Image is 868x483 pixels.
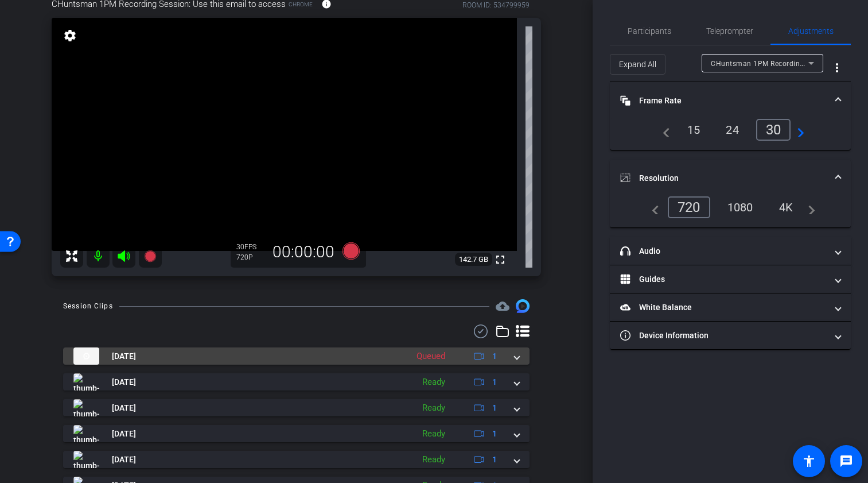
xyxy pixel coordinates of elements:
[839,454,853,468] mat-icon: message
[516,299,530,313] img: Session clips
[610,160,851,196] mat-expansion-panel-header: Resolution
[496,299,509,313] span: Destinations for your clips
[244,243,256,251] span: FPS
[656,123,670,137] mat-icon: navigate_before
[610,82,851,119] mat-expansion-panel-header: Frame Rate
[620,172,827,184] mat-panel-title: Resolution
[610,237,851,265] mat-expansion-panel-header: Audio
[73,425,99,442] img: thumb-nail
[496,299,509,313] mat-icon: cloud_upload
[679,120,709,140] div: 15
[620,245,827,257] mat-panel-title: Audio
[620,95,827,107] mat-panel-title: Frame Rate
[620,302,827,314] mat-panel-title: White Balance
[236,253,265,262] div: 720P
[788,27,834,35] span: Adjustments
[620,273,827,285] mat-panel-title: Guides
[492,428,497,440] span: 1
[610,196,851,227] div: Resolution
[770,198,802,217] div: 4K
[63,347,530,365] mat-expansion-panel-header: thumb-nail[DATE]Queued1
[719,198,762,217] div: 1080
[62,29,78,42] mat-icon: settings
[610,293,851,321] mat-expansion-panel-header: White Balance
[63,373,530,391] mat-expansion-panel-header: thumb-nail[DATE]Ready1
[411,350,451,363] div: Queued
[619,53,656,75] span: Expand All
[668,196,710,218] div: 720
[610,119,851,150] div: Frame Rate
[63,451,530,468] mat-expansion-panel-header: thumb-nail[DATE]Ready1
[823,54,851,82] button: More Options for Adjustments Panel
[417,401,451,415] div: Ready
[620,330,827,342] mat-panel-title: Device Information
[63,300,113,312] div: Session Clips
[801,200,815,214] mat-icon: navigate_next
[706,27,753,35] span: Teleprompter
[73,373,99,391] img: thumb-nail
[73,399,99,416] img: thumb-nail
[112,350,136,362] span: [DATE]
[791,123,804,137] mat-icon: navigate_next
[493,253,507,266] mat-icon: fullscreen
[63,425,530,442] mat-expansion-panel-header: thumb-nail[DATE]Ready1
[417,376,451,389] div: Ready
[492,402,497,414] span: 1
[417,427,451,441] div: Ready
[492,454,497,466] span: 1
[73,451,99,468] img: thumb-nail
[610,54,665,75] button: Expand All
[112,376,136,388] span: [DATE]
[417,453,451,466] div: Ready
[455,253,492,266] span: 142.7 GB
[63,399,530,416] mat-expansion-panel-header: thumb-nail[DATE]Ready1
[610,322,851,349] mat-expansion-panel-header: Device Information
[265,242,342,262] div: 00:00:00
[73,347,99,365] img: thumb-nail
[492,376,497,388] span: 1
[628,27,671,35] span: Participants
[112,428,136,440] span: [DATE]
[756,119,791,141] div: 30
[645,200,659,214] mat-icon: navigate_before
[236,242,265,252] div: 30
[112,454,136,466] span: [DATE]
[610,265,851,293] mat-expansion-panel-header: Guides
[802,454,816,468] mat-icon: accessibility
[112,402,136,414] span: [DATE]
[717,120,748,140] div: 24
[830,61,844,75] mat-icon: more_vert
[492,350,497,362] span: 1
